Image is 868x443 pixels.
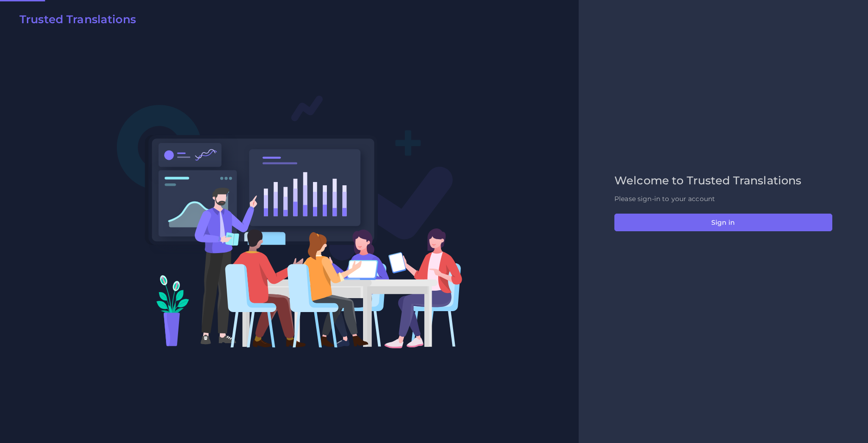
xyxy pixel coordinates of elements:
a: Trusted Translations [13,13,136,30]
button: Sign in [614,214,832,231]
h2: Trusted Translations [19,13,136,26]
p: Please sign-in to your account [614,194,832,204]
h2: Welcome to Trusted Translations [614,174,832,188]
img: Login V2 [116,95,463,349]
